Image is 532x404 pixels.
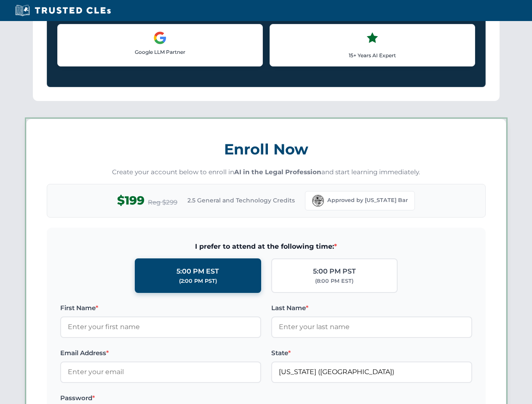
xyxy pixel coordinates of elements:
input: Enter your email [60,361,261,383]
span: Reg $299 [148,197,177,207]
input: Enter your first name [60,316,261,338]
input: Florida (FL) [271,361,472,383]
div: (8:00 PM EST) [315,277,353,285]
label: Password [60,393,261,403]
img: Florida Bar [312,195,324,207]
label: Email Address [60,348,261,358]
span: Approved by [US_STATE] Bar [327,196,408,205]
div: 5:00 PM EST [176,266,219,277]
div: (2:00 PM PST) [179,277,217,285]
strong: AI in the Legal Profession [234,168,321,176]
span: 2.5 General and Technology Credits [187,196,295,205]
p: Create your account below to enroll in and start learning immediately. [47,167,486,177]
h3: Enroll Now [47,136,486,162]
p: Google LLM Partner [64,48,256,56]
label: Last Name [271,303,472,313]
input: Enter your last name [271,316,472,338]
label: First Name [60,303,261,313]
img: Google [153,31,167,45]
span: I prefer to attend at the following time: [60,241,472,252]
label: State [271,348,472,358]
span: $199 [117,191,144,210]
p: 15+ Years AI Expert [277,51,468,59]
div: 5:00 PM PST [313,266,356,277]
img: Trusted CLEs [13,4,113,17]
